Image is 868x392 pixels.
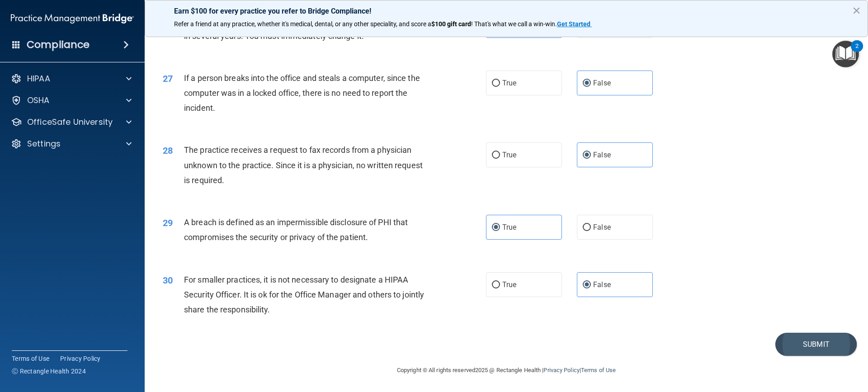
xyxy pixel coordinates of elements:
input: True [492,224,500,231]
a: Terms of Use [12,354,49,363]
a: Settings [11,138,132,149]
span: True [502,151,516,159]
p: HIPAA [27,73,50,84]
img: PMB logo [11,9,134,28]
h4: Compliance [27,38,90,51]
span: True [502,223,516,231]
a: Privacy Policy [543,367,579,373]
a: OfficeSafe University [11,117,132,128]
button: Close [852,3,861,18]
span: ! That's what we call a win-win. [471,20,557,28]
span: False [593,223,611,231]
input: True [492,80,500,87]
strong: Get Started [557,20,590,28]
span: 29 [163,217,173,228]
span: Ⓒ Rectangle Health 2024 [12,367,86,376]
div: 2 [855,46,859,58]
strong: $100 gift card [431,20,471,28]
input: False [583,224,591,231]
button: Open Resource Center, 2 new notifications [832,41,859,67]
span: 30 [163,275,173,286]
span: 27 [163,73,173,84]
span: False [593,151,611,159]
span: Refer a friend at any practice, whether it's medical, dental, or any other speciality, and score a [174,20,431,28]
a: OSHA [11,95,132,106]
p: OSHA [27,95,50,106]
span: You realized that a password on a computer has not been changed in several years. You must immedi... [184,16,425,40]
p: OfficeSafe University [27,117,113,128]
span: The practice receives a request to fax records from a physician unknown to the practice. Since it... [184,145,423,184]
p: Settings [27,138,61,149]
a: HIPAA [11,73,132,84]
a: Terms of Use [581,367,616,373]
input: True [492,152,500,159]
span: If a person breaks into the office and steals a computer, since the computer was in a locked offi... [184,73,420,113]
a: Get Started [557,20,592,28]
p: Earn $100 for every practice you refer to Bridge Compliance! [174,7,839,15]
div: Copyright © All rights reserved 2025 @ Rectangle Health | | [341,356,671,385]
span: 28 [163,145,173,156]
span: A breach is defined as an impermissible disclosure of PHI that compromises the security or privac... [184,217,408,242]
a: Privacy Policy [60,354,101,363]
input: False [583,152,591,159]
span: False [593,280,611,289]
span: True [502,79,516,87]
span: False [593,79,611,87]
span: For smaller practices, it is not necessary to designate a HIPAA Security Officer. It is ok for th... [184,275,424,314]
input: True [492,282,500,288]
button: Submit [775,333,857,356]
input: False [583,80,591,87]
span: True [502,280,516,289]
input: False [583,282,591,288]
